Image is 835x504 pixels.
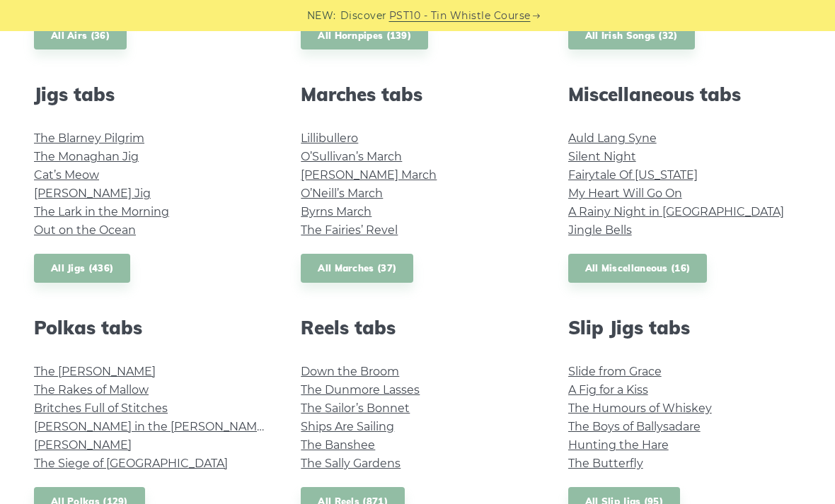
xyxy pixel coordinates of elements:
a: Cat’s Meow [34,168,99,182]
a: [PERSON_NAME] in the [PERSON_NAME] [34,420,268,433]
h2: Miscellaneous tabs [568,83,801,105]
a: Ships Are Sailing [301,420,394,433]
a: All Airs (36) [34,21,127,50]
a: Byrns March [301,205,372,218]
a: A Rainy Night in [GEOGRAPHIC_DATA] [568,205,784,218]
a: The Rakes of Mallow [34,383,149,397]
a: The Sailor’s Bonnet [301,402,410,415]
a: Jingle Bells [568,223,632,237]
h2: Slip Jigs tabs [568,317,801,339]
a: O’Neill’s March [301,187,383,200]
a: Slide from Grace [568,365,662,378]
h2: Jigs tabs [34,83,267,105]
a: The Lark in the Morning [34,205,169,218]
a: Lillibullero [301,131,358,145]
a: My Heart Will Go On [568,187,682,200]
a: Auld Lang Syne [568,131,657,145]
a: Down the Broom [301,365,399,378]
a: All Marches (37) [301,254,413,283]
a: A Fig for a Kiss [568,383,648,397]
span: NEW: [307,8,336,24]
a: The Dunmore Lasses [301,383,420,397]
a: Out on the Ocean [34,223,136,237]
a: The Siege of [GEOGRAPHIC_DATA] [34,457,228,470]
a: All Miscellaneous (16) [568,254,708,283]
span: Discover [340,8,387,24]
a: [PERSON_NAME] Jig [34,187,151,200]
a: [PERSON_NAME] March [301,168,437,182]
a: The Butterfly [568,457,643,470]
a: All Irish Songs (32) [568,21,695,50]
h2: Polkas tabs [34,317,267,339]
a: The Blarney Pilgrim [34,131,144,145]
a: [PERSON_NAME] [34,438,132,452]
a: Silent Night [568,150,636,163]
a: All Hornpipes (139) [301,21,428,50]
h2: Marches tabs [301,83,534,105]
a: The [PERSON_NAME] [34,365,156,378]
a: All Jigs (436) [34,254,130,283]
h2: Reels tabs [301,317,534,339]
a: The Sally Gardens [301,457,401,470]
a: PST10 - Tin Whistle Course [389,8,531,24]
a: The Monaghan Jig [34,150,139,163]
a: Fairytale Of [US_STATE] [568,168,698,182]
a: The Boys of Ballysadare [568,420,701,433]
a: Hunting the Hare [568,438,669,452]
a: The Fairies’ Revel [301,223,398,237]
a: The Humours of Whiskey [568,402,712,415]
a: Britches Full of Stitches [34,402,168,415]
a: O’Sullivan’s March [301,150,402,163]
a: The Banshee [301,438,375,452]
